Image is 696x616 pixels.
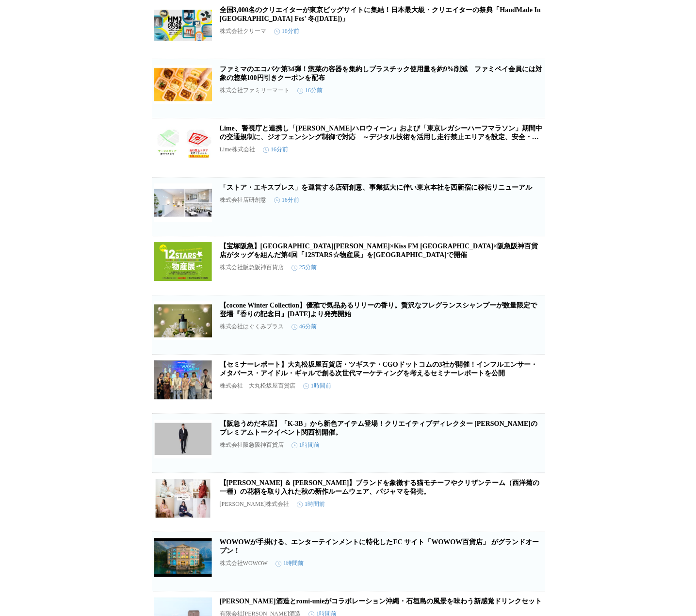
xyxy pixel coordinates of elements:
[154,6,212,45] img: 全国3,000名のクリエイターが東京ビッグサイトに集結！日本最大級・クリエイターの祭典「HandMade In Japan Fes' 冬(2026)」
[220,27,266,35] p: 株式会社クリーマ
[303,382,331,390] time: 1時間前
[220,65,542,81] a: ファミマのエコパケ第34弾！惣菜の容器を集約しプラスチック使用量を約9%削減 ファミペイ会員には対象の惣菜100円引きクーポンを配布
[154,242,212,281] img: 【宝塚阪急】兵庫県町村会×Kiss FM KOBE×阪急阪神百貨店がタッグを組んだ第4回「12STARS☆物産展」を宝塚阪急で開催
[220,146,255,154] p: Lime株式会社
[274,196,299,204] time: 16分前
[297,86,323,95] time: 16分前
[220,559,268,567] p: 株式会社WOWOW
[275,559,304,567] time: 1時間前
[220,86,290,95] p: 株式会社ファミリーマート
[220,500,289,508] p: [PERSON_NAME]株式会社
[154,65,212,104] img: ファミマのエコパケ第34弾！惣菜の容器を集約しプラスチック使用量を約9%削減 ファミペイ会員には対象の惣菜100円引きクーポンを配布
[263,146,288,154] time: 16分前
[154,183,212,222] img: 「ストア・エキスプレス」を運営する店研創意、事業拡大に伴い東京本社を西新宿に移転リニューアル
[154,420,212,458] img: 【阪急うめだ本店】「K-3B」から新色アイテム登場！クリエイティブディレクター 干場義雅のプレミアムトークイベント関西初開催。
[220,125,542,149] a: Lime、警視庁と連携し「[PERSON_NAME]ハロウィーン」および「東京レガシーハーフマラソン」期間中の交通規制に、ジオフェンシング制御で対応 ～デジタル技術を活用し走行禁止エリアを設定、...
[291,441,320,449] time: 1時間前
[220,420,537,436] a: 【阪急うめだ本店】「K-3B」から新色アイテム登場！クリエイティブディレクター [PERSON_NAME]のプレミアムトークイベント関西初開催。
[297,500,325,508] time: 1時間前
[220,302,537,318] a: 【cocone Winter Collection】優雅で気品あるリリーの香り。贅沢なフレグランスシャンプーが数量限定で登場『香りの記念日』[DATE]より発売開始
[220,196,266,204] p: 株式会社店研創意
[220,263,284,272] p: 株式会社阪急阪神百貨店
[154,479,212,518] img: 【PAUL ＆ JOE】ブランドを象徴する猫モチーフやクリザンテーム（西洋菊の一種）の花柄を取り入れた秋の新作ルームウェア、パジャマを発売。
[220,6,541,22] a: 全国3,000名のクリエイターが東京ビッグサイトに集結！日本最大級・クリエイターの祭典「HandMade In [GEOGRAPHIC_DATA] Fes' 冬([DATE])」
[220,598,542,605] a: [PERSON_NAME]酒造とromi-unieがコラボレーション沖縄・石垣島の風景を味わう新感覚ドリンクセット
[154,538,212,577] img: WOWOWが手掛ける、エンターテインメントに特化したEC サイト「WOWOW百貨店」 がグランドオープン！
[274,27,299,35] time: 16分前
[220,184,532,191] a: 「ストア・エキスプレス」を運営する店研創意、事業拡大に伴い東京本社を西新宿に移転リニューアル
[220,243,538,259] a: 【宝塚阪急】[GEOGRAPHIC_DATA][PERSON_NAME]×Kiss FM [GEOGRAPHIC_DATA]×阪急阪神百貨店がタッグを組んだ第4回「12STARS☆物産展」を[G...
[220,382,295,390] p: 株式会社 大丸松坂屋百貨店
[220,323,284,331] p: 株式会社はぐくみプラス
[154,360,212,399] img: 【セミナーレポート】大丸松坂屋百貨店・ツギステ・CGOドットコムの3社が開催！インフルエンサー・メタバース・アイドル・ギャルで創る次世代マーケティングを考えるセミナーレポートを公開
[291,263,317,272] time: 25分前
[220,479,539,495] a: 【[PERSON_NAME] ＆ [PERSON_NAME]】ブランドを象徴する猫モチーフやクリザンテーム（西洋菊の一種）の花柄を取り入れた秋の新作ルームウェア、パジャマを発売。
[220,441,284,449] p: 株式会社阪急阪神百貨店
[220,361,537,377] a: 【セミナーレポート】大丸松坂屋百貨店・ツギステ・CGOドットコムの3社が開催！インフルエンサー・メタバース・アイドル・ギャルで創る次世代マーケティングを考えるセミナーレポートを公開
[220,538,539,554] a: WOWOWが手掛ける、エンターテインメントに特化したEC サイト「WOWOW百貨店」 がグランドオープン！
[154,301,212,340] img: 【cocone Winter Collection】優雅で気品あるリリーの香り。贅沢なフレグランスシャンプーが数量限定で登場『香りの記念日』10月30日より発売開始
[291,323,317,331] time: 46分前
[154,124,212,163] img: Lime、警視庁と連携し「渋谷ハロウィーン」および「東京レガシーハーフマラソン」期間中の交通規制に、ジオフェンシング制御で対応 ～デジタル技術を活用し走行禁止エリアを設定、安全・安心な大会運営に貢献～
